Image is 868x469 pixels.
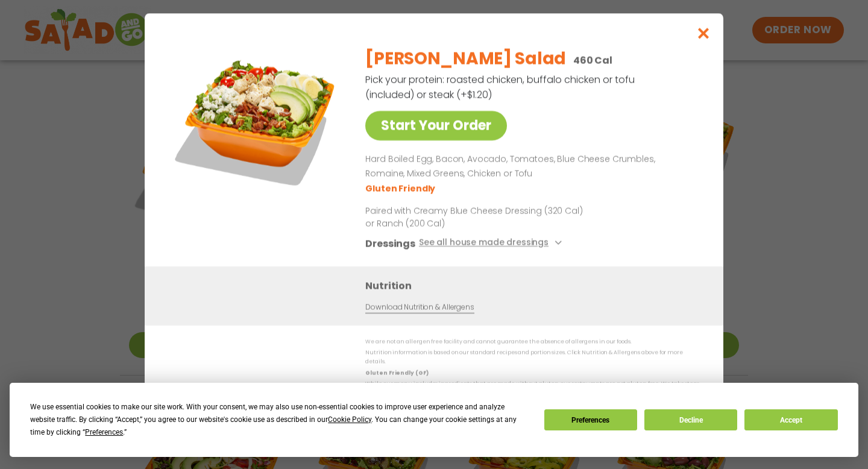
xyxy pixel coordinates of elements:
[365,183,437,195] li: Gluten Friendly
[684,13,723,54] button: Close modal
[365,370,428,377] strong: Gluten Friendly (GF)
[365,380,699,398] p: While our menu includes ingredients that are made without gluten, our restaurants are not gluten ...
[10,383,858,457] div: Cookie Consent Prompt
[365,72,637,102] p: Pick your protein: roasted chicken, buffalo chicken or tofu (included) or steak (+$1.20)
[365,338,699,347] p: We are not an allergen free facility and cannot guarantee the absence of allergens in our foods.
[30,401,529,439] div: We use essential cookies to make our site work. With your consent, we may also use non-essential ...
[365,236,415,251] h3: Dressings
[419,236,565,251] button: See all house made dressings
[365,279,705,294] h3: Nutrition
[85,428,123,436] span: Preferences
[365,302,474,313] a: Download Nutrition & Allergens
[573,53,612,68] p: 460 Cal
[365,153,694,181] p: Hard Boiled Egg, Bacon, Avocado, Tomatoes, Blue Cheese Crumbles, Romaine, Mixed Greens, Chicken o...
[365,205,588,230] p: Paired with Creamy Blue Cheese Dressing (320 Cal) or Ranch (200 Cal)
[365,348,699,367] p: Nutrition information is based on our standard recipes and portion sizes. Click Nutrition & Aller...
[644,409,737,430] button: Decline
[544,409,637,430] button: Preferences
[328,415,371,424] span: Cookie Policy
[172,37,341,206] img: Featured product photo for Cobb Salad
[365,46,566,72] h2: [PERSON_NAME] Salad
[744,409,837,430] button: Accept
[365,111,507,140] a: Start Your Order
